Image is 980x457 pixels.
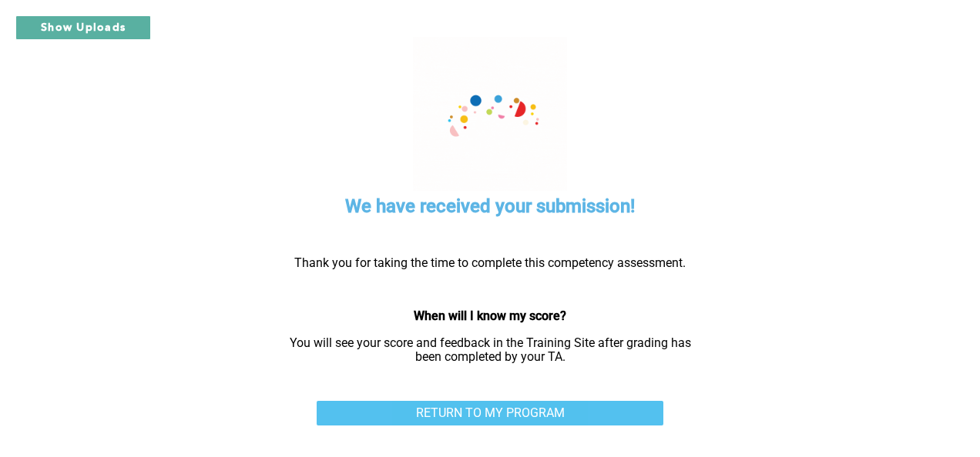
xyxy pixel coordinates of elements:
[278,256,702,270] p: Thank you for taking the time to complete this competency assessment.
[414,309,566,323] strong: When will I know my score?
[413,37,567,191] img: celebration.7678411f.gif
[278,336,702,365] p: You will see your score and feedback in the Training Site after grading has been completed by you...
[317,401,663,425] a: RETURN TO MY PROGRAM
[15,15,151,40] button: Show Uploads
[345,194,635,219] h5: We have received your submission!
